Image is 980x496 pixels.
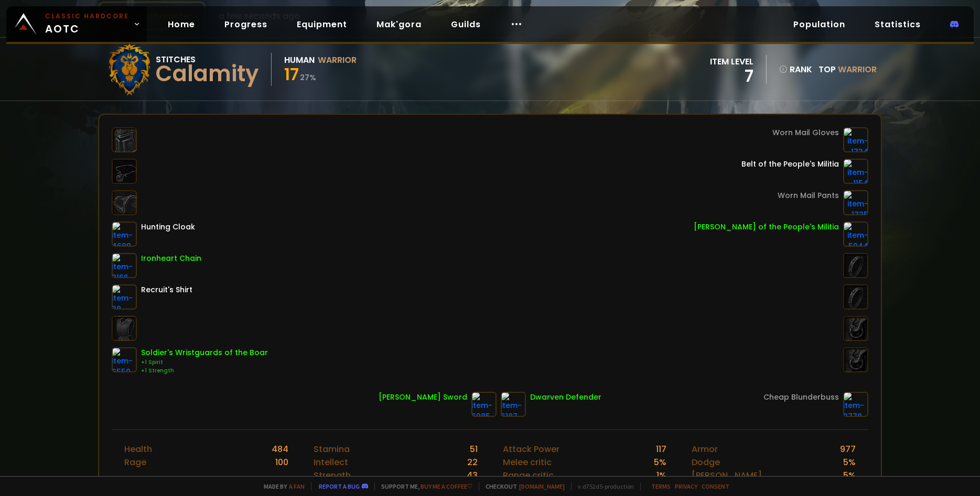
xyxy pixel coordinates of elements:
img: item-1154 [843,159,868,184]
a: Equipment [288,14,356,35]
img: item-1734 [843,127,868,152]
div: Melee critic [503,456,552,469]
div: +1 Spirit [141,358,268,367]
span: Made by [257,482,305,490]
a: Report a bug [319,482,360,490]
div: Range critic [503,469,554,482]
img: item-6985 [471,392,497,417]
div: rank [779,63,812,76]
div: Worn Mail Pants [778,190,839,201]
span: Warrior [838,63,877,75]
div: Ironheart Chain [141,253,201,264]
a: Terms [651,482,671,490]
div: Stamina [314,443,350,456]
div: 100 [275,456,288,469]
div: Strength [314,469,351,482]
a: Home [159,14,203,35]
span: v. d752d5 - production [571,482,634,490]
img: item-38 [112,284,137,310]
small: Classic Hardcore [45,12,129,21]
button: Scan character [98,1,206,31]
div: 51 [470,443,478,456]
img: item-5944 [843,222,868,247]
div: Worn Mail Gloves [772,127,839,138]
span: Checkout [479,482,565,490]
div: 1 % [656,469,666,482]
a: a fan [289,482,305,490]
div: Calamity [156,66,259,82]
div: Health [124,443,152,456]
div: item level [710,55,753,68]
a: Mak'gora [368,14,430,35]
img: item-1735 [843,190,868,215]
a: Privacy [675,482,697,490]
div: 5 % [654,456,666,469]
div: Stitches [156,53,259,66]
div: 117 [656,443,666,456]
span: Support me, [374,482,472,490]
div: Dodge [692,456,720,469]
div: 5 % [843,469,856,482]
small: 27 % [300,72,316,83]
div: +1 Strength [141,367,268,375]
div: 484 [272,443,288,456]
div: Cheap Blunderbuss [763,392,839,403]
img: item-6187 [501,392,526,417]
div: [PERSON_NAME] Sword [379,392,467,403]
div: [PERSON_NAME] [692,469,762,482]
div: Rage [124,456,146,469]
div: Attack Power [503,443,559,456]
img: item-6550 [112,347,137,372]
div: Human [284,53,315,67]
span: AOTC [45,12,129,37]
img: item-3166 [112,253,137,278]
div: Belt of the People's Militia [741,159,839,170]
div: 977 [840,443,856,456]
div: 7 [710,68,753,84]
div: [PERSON_NAME] of the People's Militia [694,222,839,233]
div: Recruit's Shirt [141,284,192,295]
a: Progress [216,14,276,35]
a: Guilds [443,14,489,35]
div: Soldier's Wristguards of the Boar [141,347,268,358]
div: Hunting Cloak [141,222,195,233]
div: 43 [467,469,478,482]
a: Buy me a coffee [421,482,472,490]
div: Warrior [318,53,357,67]
div: 22 [467,456,478,469]
div: Dwarven Defender [530,392,601,403]
a: [DOMAIN_NAME] [519,482,565,490]
div: Top [819,63,877,76]
img: item-4689 [112,222,137,247]
div: Intellect [314,456,348,469]
div: Armor [692,443,718,456]
a: Population [785,14,854,35]
a: Consent [702,482,729,490]
a: Statistics [866,14,929,35]
span: 17 [284,62,299,86]
img: item-2778 [843,392,868,417]
div: 5 % [843,456,856,469]
a: Classic HardcoreAOTC [6,6,147,42]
